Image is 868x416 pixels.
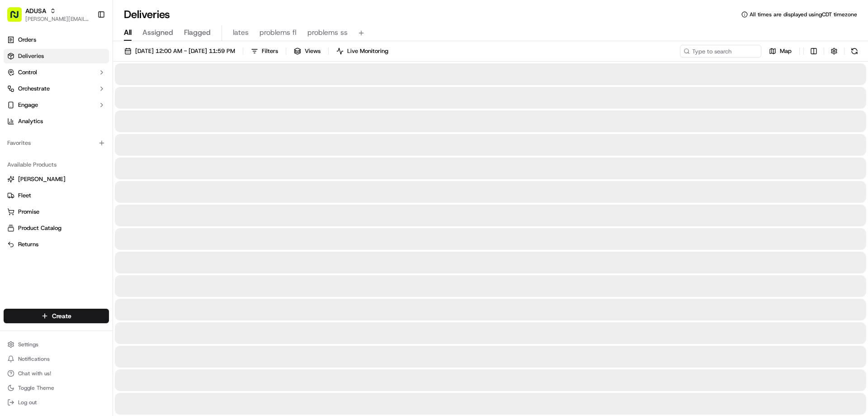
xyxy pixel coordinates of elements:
span: Filters [262,47,278,55]
button: Toggle Theme [4,382,109,394]
button: Chat with us! [4,367,109,380]
button: ADUSA [25,6,46,15]
button: [DATE] 12:00 AM - [DATE] 11:59 PM [120,45,239,57]
button: Orchestrate [4,81,109,96]
button: Log out [4,396,109,409]
span: [DATE] 12:00 AM - [DATE] 11:59 PM [135,47,235,55]
span: Control [18,68,37,77]
span: Settings [18,341,38,348]
span: All times are displayed using CDT timezone [750,11,857,18]
span: Views [305,47,321,55]
span: problems ss [307,27,348,38]
button: Fleet [4,188,109,203]
button: Engage [4,98,109,112]
button: Filters [247,45,282,57]
button: Control [4,65,109,80]
span: Toggle Theme [18,384,54,392]
span: [PERSON_NAME] [18,175,66,183]
button: Settings [4,338,109,351]
a: Fleet [7,191,105,200]
button: Notifications [4,353,109,365]
span: Deliveries [18,52,44,60]
span: Chat with us! [18,370,51,377]
input: Type to search [680,45,761,57]
button: Live Monitoring [332,45,392,57]
div: Available Products [4,158,109,172]
span: Analytics [18,117,43,125]
a: Promise [7,208,105,216]
span: Orchestrate [18,85,50,93]
a: Orders [4,33,109,47]
span: Assigned [142,27,173,38]
button: Views [290,45,325,57]
span: Log out [18,399,37,406]
span: Live Monitoring [347,47,388,55]
span: Create [52,311,71,320]
a: Product Catalog [7,224,105,232]
a: [PERSON_NAME] [7,175,105,183]
button: ADUSA[PERSON_NAME][EMAIL_ADDRESS][PERSON_NAME][DOMAIN_NAME] [4,4,94,25]
span: Returns [18,240,38,249]
a: Analytics [4,114,109,129]
span: lates [233,27,249,38]
span: Product Catalog [18,224,61,232]
span: problems fl [259,27,297,38]
button: Create [4,309,109,323]
button: Map [765,45,796,57]
button: Returns [4,237,109,252]
span: Orders [18,36,36,44]
div: Favorites [4,136,109,150]
button: Product Catalog [4,221,109,235]
span: Notifications [18,355,50,363]
button: [PERSON_NAME] [4,172,109,186]
span: Map [780,47,792,55]
span: Fleet [18,191,31,200]
h1: Deliveries [124,7,170,22]
a: Deliveries [4,49,109,63]
span: All [124,27,132,38]
span: Promise [18,208,39,216]
button: Refresh [848,45,861,57]
span: Engage [18,101,38,109]
button: [PERSON_NAME][EMAIL_ADDRESS][PERSON_NAME][DOMAIN_NAME] [25,15,90,23]
span: Flagged [184,27,211,38]
a: Returns [7,240,105,249]
button: Promise [4,205,109,219]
